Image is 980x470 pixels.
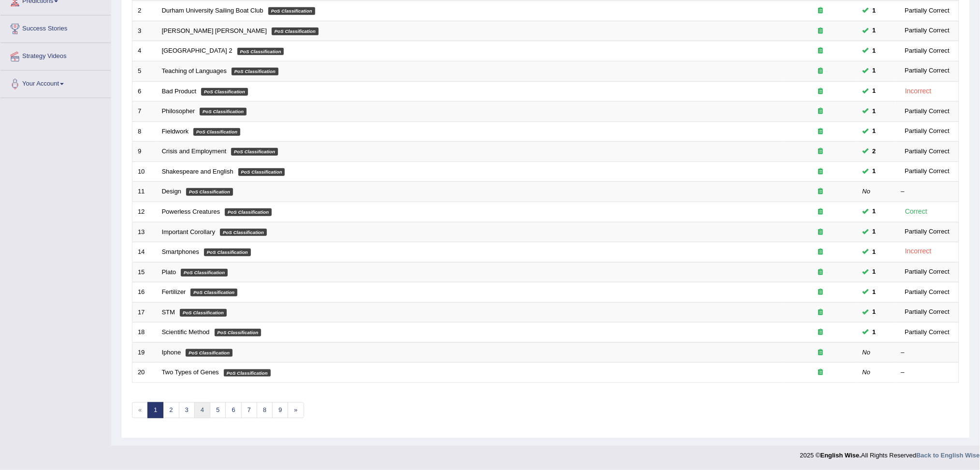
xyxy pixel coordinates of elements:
[288,402,304,418] a: »
[869,267,880,277] span: You can still take this question
[790,87,852,96] div: Exam occurring question
[162,268,176,276] a: Plato
[132,61,157,82] td: 5
[200,108,247,116] em: PoS Classification
[162,288,186,295] a: Fertilizer
[917,452,980,459] a: Back to English Wise
[901,227,953,237] div: Partially Correct
[901,86,936,97] div: Incorrect
[869,227,880,237] span: You can still take this question
[162,349,181,356] a: Iphone
[225,208,272,216] em: PoS Classification
[132,402,148,418] span: «
[869,86,880,96] span: You can still take this question
[790,207,852,217] div: Exam occurring question
[162,368,219,376] a: Two Types of Genes
[869,247,880,257] span: You can still take this question
[132,282,157,303] td: 16
[869,106,880,117] span: You can still take this question
[869,6,880,16] span: You can still take this question
[162,208,220,215] a: Powerless Creatures
[901,206,932,217] div: Correct
[132,202,157,222] td: 12
[869,46,880,56] span: You can still take this question
[162,107,195,115] a: Philosopher
[901,327,953,338] div: Partially Correct
[132,363,157,383] td: 20
[162,168,234,175] a: Shakespeare and English
[163,402,179,418] a: 2
[272,28,319,35] em: PoS Classification
[790,288,852,297] div: Exam occurring question
[132,81,157,102] td: 6
[790,187,852,196] div: Exam occurring question
[901,368,953,377] div: –
[132,142,157,162] td: 9
[237,48,284,56] em: PoS Classification
[257,402,273,418] a: 8
[162,328,210,336] a: Scientific Method
[132,1,157,21] td: 2
[790,27,852,36] div: Exam occurring question
[190,289,237,296] em: PoS Classification
[790,6,852,15] div: Exam occurring question
[869,287,880,297] span: You can still take this question
[901,106,953,117] div: Partially Correct
[186,188,233,196] em: PoS Classification
[179,402,195,418] a: 3
[220,229,267,236] em: PoS Classification
[162,228,216,235] a: Important Corollary
[901,287,953,297] div: Partially Correct
[162,188,181,195] a: Design
[162,27,267,34] a: [PERSON_NAME] [PERSON_NAME]
[869,26,880,36] span: You can still take this question
[790,67,852,76] div: Exam occurring question
[869,327,880,338] span: You can still take this question
[790,308,852,317] div: Exam occurring question
[162,47,233,54] a: [GEOGRAPHIC_DATA] 2
[231,148,278,156] em: PoS Classification
[132,242,157,263] td: 14
[863,349,871,356] em: No
[901,126,953,136] div: Partially Correct
[162,7,263,14] a: Durham University Sailing Boat Club
[194,402,210,418] a: 4
[224,369,271,377] em: PoS Classification
[901,6,953,16] div: Partially Correct
[790,228,852,237] div: Exam occurring question
[132,342,157,363] td: 19
[210,402,226,418] a: 5
[901,307,953,317] div: Partially Correct
[790,167,852,176] div: Exam occurring question
[272,402,288,418] a: 9
[186,349,233,357] em: PoS Classification
[241,402,257,418] a: 7
[162,248,199,255] a: Smartphones
[901,147,953,157] div: Partially Correct
[132,182,157,202] td: 11
[800,446,980,460] div: 2025 © All Rights Reserved
[790,127,852,136] div: Exam occurring question
[0,15,111,40] a: Success Stories
[901,46,953,56] div: Partially Correct
[790,46,852,56] div: Exam occurring question
[901,187,953,196] div: –
[790,107,852,116] div: Exam occurring question
[869,206,880,217] span: You can still take this question
[132,162,157,182] td: 10
[193,128,240,136] em: PoS Classification
[132,102,157,122] td: 7
[0,43,111,67] a: Strategy Videos
[162,128,189,135] a: Fieldwork
[863,368,871,376] em: No
[869,307,880,317] span: You can still take this question
[869,166,880,176] span: You can still take this question
[820,452,861,459] strong: English Wise.
[201,88,248,96] em: PoS Classification
[162,67,227,74] a: Teaching of Languages
[0,71,111,95] a: Your Account
[204,249,251,256] em: PoS Classification
[901,348,953,357] div: –
[132,41,157,61] td: 4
